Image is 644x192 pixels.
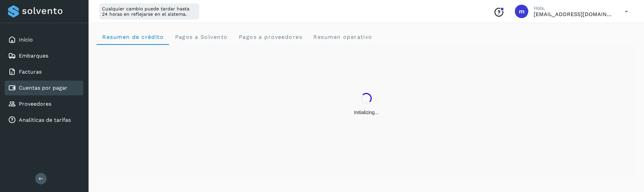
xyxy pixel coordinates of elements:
[174,34,227,40] span: Pagos a Solvento
[19,53,48,59] a: Embarques
[102,34,164,40] span: Resumen de crédito
[19,117,71,123] a: Analiticas de tarifas
[238,34,302,40] span: Pagos a proveedores
[19,85,67,91] a: Cuentas por pagar
[534,5,614,11] p: Hola,
[313,34,372,40] span: Resumen operativo
[5,32,83,47] div: Inicio
[5,49,83,63] div: Embarques
[5,65,83,79] div: Facturas
[99,3,199,19] div: Cualquier cambio puede tardar hasta 24 horas en reflejarse en el sistema.
[5,113,83,127] div: Analiticas de tarifas
[5,97,83,111] div: Proveedores
[19,36,33,43] a: Inicio
[19,101,51,107] a: Proveedores
[534,11,614,17] p: mercedes@solvento.mx
[19,69,42,75] a: Facturas
[5,81,83,95] div: Cuentas por pagar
